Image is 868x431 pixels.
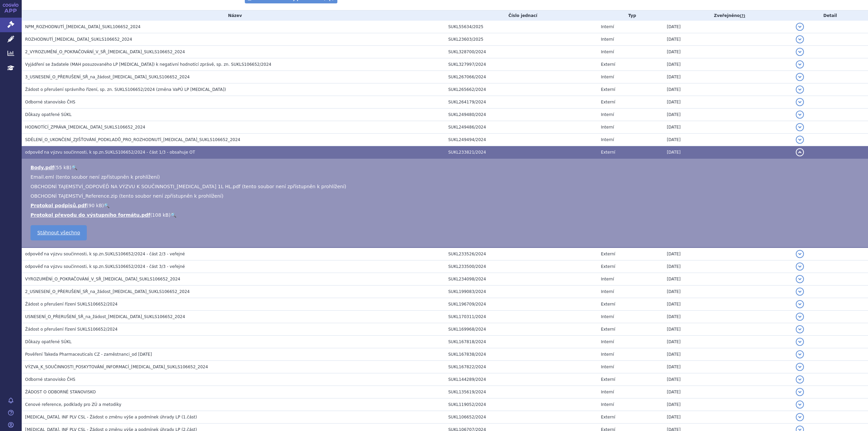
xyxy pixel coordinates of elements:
span: Externí [601,100,615,104]
td: SUKL119052/2024 [445,398,597,411]
td: SUKL167822/2024 [445,361,597,373]
a: Body.pdf [31,165,54,170]
td: [DATE] [664,146,792,159]
td: SUKL249486/2024 [445,121,597,134]
span: Interní [601,24,614,29]
span: ROZHODNUTÍ_ADCETRIS_SUKLS106652_2024 [25,37,132,42]
td: SUKL265662/2024 [445,83,597,96]
span: Interní [601,50,614,54]
span: NPM_ROZHODNUTÍ_ADCETRIS_SUKL106652_2024 [25,24,140,29]
button: detail [796,325,804,333]
button: detail [796,300,804,308]
span: Interní [601,289,614,294]
span: Interní [601,125,614,130]
button: detail [796,136,804,144]
td: SUKL264179/2024 [445,96,597,109]
a: Protokol převodu do výstupního formátu.pdf [31,212,150,218]
td: [DATE] [664,361,792,373]
td: SUKL233821/2024 [445,146,597,159]
button: detail [796,313,804,321]
span: Externí [601,327,615,332]
span: Interní [601,390,614,394]
button: detail [796,23,804,31]
span: Žádost o přerušení řízení SUKLS106652/2024 [25,302,118,307]
li: ( ) [31,212,861,218]
td: [DATE] [664,298,792,311]
td: [DATE] [664,71,792,83]
a: 🔍 [104,203,110,208]
td: SUKL249494/2024 [445,134,597,146]
span: OBCHODNÍ TAJEMSTVÍ_ODPOVĚĎ NA VÝZVU K SOUČINNOSTI_[MEDICAL_DATA] 1L HL.pdf (tento soubor není zpř... [31,184,346,189]
a: Protokol podpisů.pdf [31,203,87,208]
td: SUKL169968/2024 [445,323,597,336]
td: SUKL199083/2024 [445,286,597,298]
button: detail [796,400,804,409]
span: Email.eml (tento soubor není zpřístupněn k prohlížení) [31,174,160,180]
td: [DATE] [664,96,792,109]
a: 🔍 [72,165,77,170]
td: SUKL23603/2025 [445,33,597,46]
button: detail [796,35,804,43]
button: detail [796,85,804,94]
td: [DATE] [664,348,792,361]
span: Externí [601,264,615,269]
a: 🔍 [171,212,176,218]
td: [DATE] [664,386,792,398]
button: detail [796,98,804,106]
td: [DATE] [664,260,792,273]
span: Interní [601,365,614,369]
td: [DATE] [664,398,792,411]
td: [DATE] [664,134,792,146]
button: detail [796,60,804,68]
span: 55 kB [56,165,70,170]
a: Stáhnout všechno [31,225,87,240]
span: Interní [601,277,614,281]
td: [DATE] [664,46,792,58]
td: [DATE] [664,121,792,134]
button: detail [796,111,804,119]
span: Žádost o přerušení správního řízení, sp. zn. SUKLS106652/2024 (změna VaPÚ LP Adcetris) [25,87,226,92]
td: SUKL249480/2024 [445,109,597,121]
span: 90 kB [88,203,102,208]
button: detail [796,275,804,283]
td: SUKL55634/2025 [445,21,597,33]
th: Zveřejněno [664,11,792,21]
button: detail [796,338,804,346]
span: Interní [601,112,614,117]
span: SDĚLENÍ_O_UKONČENÍ_ZJIŠŤOVÁNÍ_PODKLADŮ_PRO_ROZHODNUTÍ_ADCETRIS_SUKLS106652_2024 [25,137,240,142]
li: ( ) [31,202,861,209]
span: Interní [601,402,614,407]
span: 3_USNESENÍ_O_PŘERUŠENÍ_SŘ_na_žádost_ADCETRIS_SUKLS106652_2024 [25,75,190,79]
td: [DATE] [664,83,792,96]
span: Externí [601,150,615,155]
span: Externí [601,415,615,419]
span: OBCHODNÍ TAJEMSTVÍ_Reference.zip (tento soubor není zpřístupněn k prohlížení) [31,193,223,199]
button: detail [796,388,804,396]
span: Interní [601,137,614,142]
td: SUKL267066/2024 [445,71,597,83]
td: SUKL135619/2024 [445,386,597,398]
span: 2_USNESENÍ_O_PŘERUŠENÍ_SŘ_na_žádost_ADCETRIS_SUKLS106652_2024 [25,289,190,294]
span: Interní [601,314,614,319]
span: Vyjádření se žadatele (MAH posuzovaného LP Adcetris) k negativní hodnotící zprávě, sp. zn. SUKLS1... [25,62,271,67]
span: VYROZUMĚNÍ_O_POKRAČOVÁNÍ_V_SŘ_ADCETRIS_SUKLS106652_2024 [25,277,180,281]
li: ( ) [31,164,861,171]
span: HODNOTÍCÍ_ZPRÁVA_ADCETRIS_SUKLS106652_2024 [25,125,145,130]
td: [DATE] [664,373,792,386]
td: SUKL196709/2024 [445,298,597,311]
td: SUKL234098/2024 [445,273,597,286]
td: [DATE] [664,33,792,46]
button: detail [796,123,804,131]
span: odpověď na výzvu součinnosti, k sp.zn.SUKLS106652/2024 - část 3/3 - veřejné [25,264,185,269]
span: odpověď na výzvu součinnosti, k sp.zn.SUKLS106652/2024 - část 1/3 - obsahuje OT [25,150,195,155]
button: detail [796,73,804,81]
button: detail [796,262,804,271]
span: Interní [601,352,614,357]
td: [DATE] [664,58,792,71]
span: Odborné stanovisko ČHS [25,377,75,382]
td: [DATE] [664,248,792,260]
td: [DATE] [664,273,792,286]
td: SUKL144289/2024 [445,373,597,386]
span: 2_VYROZUMĚNÍ_O_POKRAČOVÁNÍ_V_SŘ_ADCETRIS_SUKLS106652_2024 [25,50,185,54]
span: Důkazy opatřené SÚKL [25,112,72,117]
